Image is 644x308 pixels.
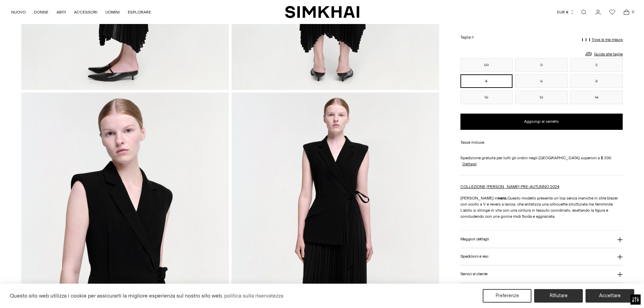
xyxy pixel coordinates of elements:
font: Tasse incluse. [460,140,485,145]
font: Accettare [599,292,621,299]
a: ACCESSORI [74,5,97,20]
a: ESPLORARE [128,5,151,20]
font: Dettagli [462,162,477,166]
button: 2 [570,58,623,72]
font: 2 [595,63,598,67]
font: 12 [540,95,543,100]
font: nero. [498,196,507,200]
button: Accettare [586,289,634,303]
a: Lista dei desideri [605,5,619,19]
button: EUR € [557,5,575,20]
font: 10 [484,95,488,100]
button: Maggiori dettagli [460,231,623,248]
font: Servizi al cliente [460,271,488,276]
a: NUOVO [11,5,26,20]
font: 6 [540,79,543,84]
a: Guida alle taglie [585,50,623,58]
button: 0 [515,58,568,72]
a: Dettagli [462,161,477,167]
font: 0 [540,63,543,67]
a: SIMKHAI [285,5,359,19]
font: Questo modello presenta un top senza maniche in stile blazer con scollo a V e revers a lancia, ch... [460,196,618,219]
button: 8 [570,74,623,88]
font: Spedizioni e resi [460,254,488,259]
font: 00 [484,63,489,67]
button: 12 [515,91,568,104]
a: Apri la modalità di ricerca [577,5,591,19]
button: 14 [570,91,623,104]
font: [PERSON_NAME] in [460,196,498,200]
font: Rifiutare [550,292,568,299]
font: Questo sito web utilizza i cookie per assicurarti la migliore esperienza sul nostro sito web. [10,292,223,299]
font: 0 [632,9,634,14]
font: Taglia: [460,35,472,40]
a: Vai alla pagina dell'account [591,5,605,19]
font: 4 [472,35,474,40]
button: Servizi al cliente [460,265,623,283]
font: Aggiungi al carrello [524,119,559,124]
button: Spedizioni e resi [460,248,623,265]
button: 00 [460,58,513,72]
button: Aggiungi al carrello [460,114,623,130]
font: politica sulla riservatezza [224,292,283,299]
button: Preferenze [483,289,531,303]
a: DONNE [34,5,48,20]
font: Preferenze [496,292,519,299]
font: EUR € [557,10,569,15]
font: 4 [485,79,487,84]
a: Apri la modalità carrello [620,5,633,19]
a: ABITI [56,5,66,20]
button: 6 [515,74,568,88]
button: 4 [460,74,513,88]
font: 14 [595,95,598,100]
a: COLLEZIONE [PERSON_NAME] PRE-AUTUNNO 2024 [460,184,559,189]
button: Informazioni su SIMKHAI [460,283,623,300]
button: Rifiutare [534,289,583,303]
font: 8 [595,79,598,84]
font: Guida alle taglie [594,52,623,56]
button: 10 [460,91,513,104]
font: Maggiori dettagli [460,237,489,241]
a: Informativa sulla privacy (si apre in una nuova scheda) [223,291,284,301]
a: UOMINI [105,5,120,20]
font: Spedizione gratuita per tutti gli ordini negli [GEOGRAPHIC_DATA] superiori a $ 200 [460,156,611,160]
